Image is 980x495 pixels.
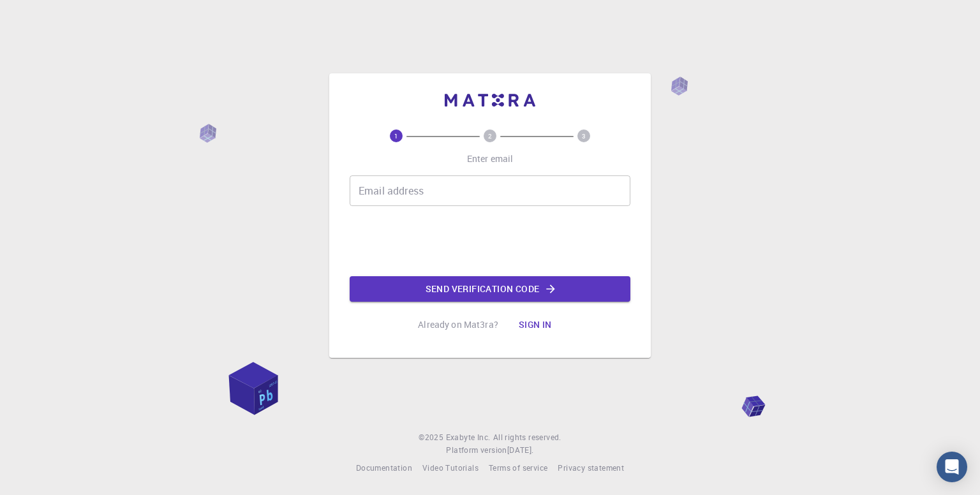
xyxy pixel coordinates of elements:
[356,462,412,473] span: Documentation
[489,462,547,475] a: Terms of service
[489,462,547,473] span: Terms of service
[937,452,967,482] div: Open Intercom Messenger
[350,276,630,302] button: Send verification code
[558,462,624,473] span: Privacy statement
[558,462,624,475] a: Privacy statement
[509,312,562,337] button: Sign in
[507,445,534,455] span: [DATE] .
[446,432,491,442] span: Exabyte Inc.
[356,462,412,475] a: Documentation
[422,462,479,473] span: Video Tutorials
[446,444,507,457] span: Platform version
[446,431,491,444] a: Exabyte Inc.
[507,444,534,457] a: [DATE].
[488,131,492,140] text: 2
[419,431,445,444] span: © 2025
[394,131,398,140] text: 1
[467,152,514,165] p: Enter email
[422,462,479,475] a: Video Tutorials
[418,318,498,331] p: Already on Mat3ra?
[393,216,587,266] iframe: reCAPTCHA
[582,131,586,140] text: 3
[493,431,561,444] span: All rights reserved.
